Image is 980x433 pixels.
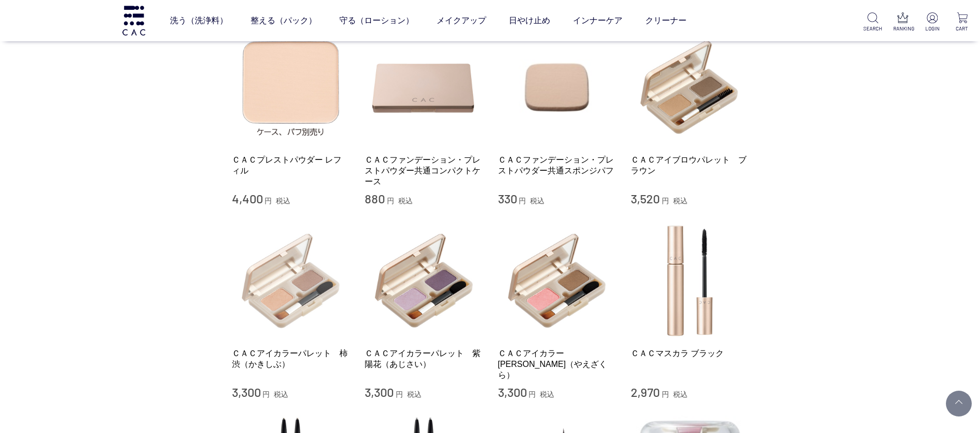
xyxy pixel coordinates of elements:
[365,348,483,370] a: ＣＡＣアイカラーパレット 紫陽花（あじさい）
[498,191,517,206] span: 330
[645,6,687,35] a: クリーナー
[498,222,616,340] img: ＣＡＣアイカラーパレット 八重桜（やえざくら）
[953,12,972,33] a: CART
[923,25,942,33] p: LOGIN
[662,197,669,205] span: 円
[498,28,616,146] img: ＣＡＣファンデーション・プレストパウダー共通スポンジパフ
[274,390,288,398] span: 税込
[509,6,550,35] a: 日やけ止め
[573,6,623,35] a: インナーケア
[232,222,350,340] img: ＣＡＣアイカラーパレット 柿渋（かきしぶ）
[631,28,749,146] img: ＣＡＣアイブロウパレット ブラウン
[519,197,526,205] span: 円
[232,348,350,370] a: ＣＡＣアイカラーパレット 柿渋（かきしぶ）
[863,25,882,33] p: SEARCH
[232,154,350,177] a: ＣＡＣプレストパウダー レフィル
[662,390,669,398] span: 円
[528,390,536,398] span: 円
[540,390,554,398] span: 税込
[407,390,422,398] span: 税込
[396,390,403,398] span: 円
[339,6,414,35] a: 守る（ローション）
[673,197,688,205] span: 税込
[365,384,394,399] span: 3,300
[398,197,413,205] span: 税込
[276,197,290,205] span: 税込
[530,197,545,205] span: 税込
[631,348,749,359] a: ＣＡＣマスカラ ブラック
[673,390,688,398] span: 税込
[387,197,394,205] span: 円
[232,384,261,399] span: 3,300
[121,6,147,35] img: logo
[923,12,942,33] a: LOGIN
[498,348,616,381] a: ＣＡＣアイカラー[PERSON_NAME]（やえざくら）
[262,390,270,398] span: 円
[893,12,912,33] a: RANKING
[498,384,527,399] span: 3,300
[631,154,749,177] a: ＣＡＣアイブロウパレット ブラウン
[437,6,486,35] a: メイクアップ
[365,154,483,187] a: ＣＡＣファンデーション・プレストパウダー共通コンパクトケース
[170,6,228,35] a: 洗う（洗浄料）
[893,25,912,33] p: RANKING
[631,191,660,206] span: 3,520
[232,28,350,146] img: ＣＡＣプレストパウダー レフィル
[631,222,749,340] img: ＣＡＣマスカラ ブラック
[365,222,483,340] img: ＣＡＣアイカラーパレット 紫陽花（あじさい）
[251,6,317,35] a: 整える（パック）
[953,25,972,33] p: CART
[498,154,616,177] a: ＣＡＣファンデーション・プレストパウダー共通スポンジパフ
[265,197,272,205] span: 円
[631,384,660,399] span: 2,970
[232,191,263,206] span: 4,400
[863,12,882,33] a: SEARCH
[365,191,385,206] span: 880
[365,28,483,146] img: ＣＡＣファンデーション・プレストパウダー共通コンパクトケース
